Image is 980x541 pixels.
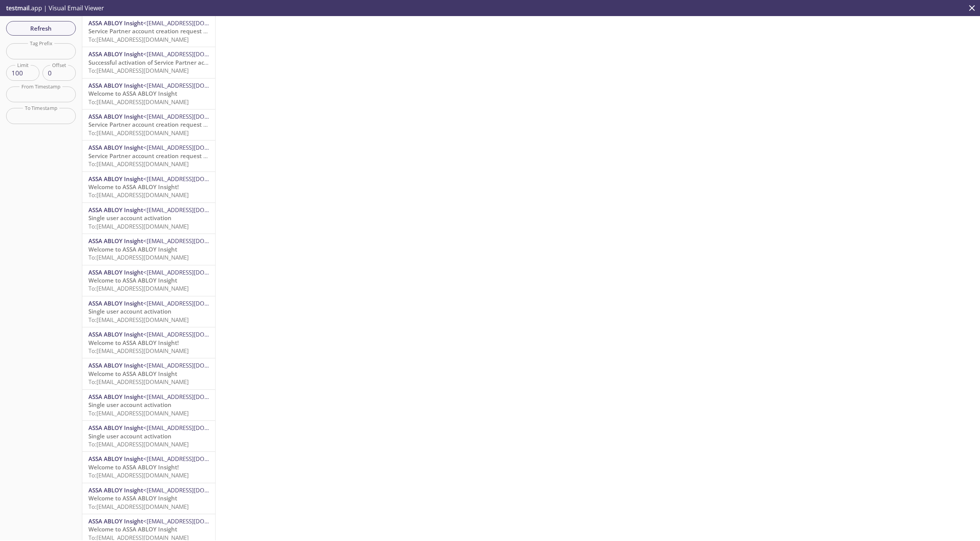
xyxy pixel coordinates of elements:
[88,19,143,27] span: ASSA ABLOY Insight
[88,471,189,479] span: To: [EMAIL_ADDRESS][DOMAIN_NAME]
[88,424,143,431] span: ASSA ABLOY Insight
[143,175,242,183] span: <[EMAIL_ADDRESS][DOMAIN_NAME]>
[88,486,143,494] span: ASSA ABLOY Insight
[82,16,215,47] div: ASSA ABLOY Insight<[EMAIL_ADDRESS][DOMAIN_NAME]>Service Partner account creation request submitte...
[143,268,242,276] span: <[EMAIL_ADDRESS][DOMAIN_NAME]>
[88,330,143,338] span: ASSA ABLOY Insight
[88,401,171,409] span: Single user account activation
[88,503,189,510] span: To: [EMAIL_ADDRESS][DOMAIN_NAME]
[12,23,70,33] span: Refresh
[88,191,189,199] span: To: [EMAIL_ADDRESS][DOMAIN_NAME]
[143,486,242,494] span: <[EMAIL_ADDRESS][DOMAIN_NAME]>
[143,330,242,338] span: <[EMAIL_ADDRESS][DOMAIN_NAME]>
[82,47,215,78] div: ASSA ABLOY Insight<[EMAIL_ADDRESS][DOMAIN_NAME]>Successful activation of Service Partner account!...
[88,339,179,347] span: Welcome to ASSA ABLOY Insight!
[88,455,143,463] span: ASSA ABLOY Insight
[88,206,143,214] span: ASSA ABLOY Insight
[88,129,189,137] span: To: [EMAIL_ADDRESS][DOMAIN_NAME]
[88,50,143,58] span: ASSA ABLOY Insight
[88,152,232,160] span: Service Partner account creation request submitted
[82,110,215,140] div: ASSA ABLOY Insight<[EMAIL_ADDRESS][DOMAIN_NAME]>Service Partner account creation request submitte...
[143,424,242,431] span: <[EMAIL_ADDRESS][DOMAIN_NAME]>
[82,265,215,296] div: ASSA ABLOY Insight<[EMAIL_ADDRESS][DOMAIN_NAME]>Welcome to ASSA ABLOY InsightTo:[EMAIL_ADDRESS][D...
[143,455,242,463] span: <[EMAIL_ADDRESS][DOMAIN_NAME]>
[88,517,143,525] span: ASSA ABLOY Insight
[88,160,189,168] span: To: [EMAIL_ADDRESS][DOMAIN_NAME]
[143,144,242,151] span: <[EMAIL_ADDRESS][DOMAIN_NAME]>
[88,378,189,386] span: To: [EMAIL_ADDRESS][DOMAIN_NAME]
[88,245,177,253] span: Welcome to ASSA ABLOY Insight
[88,347,189,355] span: To: [EMAIL_ADDRESS][DOMAIN_NAME]
[143,50,242,58] span: <[EMAIL_ADDRESS][DOMAIN_NAME]>
[88,276,177,284] span: Welcome to ASSA ABLOY Insight
[88,113,143,120] span: ASSA ABLOY Insight
[82,483,215,514] div: ASSA ABLOY Insight<[EMAIL_ADDRESS][DOMAIN_NAME]>Welcome to ASSA ABLOY InsightTo:[EMAIL_ADDRESS][D...
[88,175,143,183] span: ASSA ABLOY Insight
[88,67,189,74] span: To: [EMAIL_ADDRESS][DOMAIN_NAME]
[88,268,143,276] span: ASSA ABLOY Insight
[88,214,171,222] span: Single user account activation
[88,98,189,106] span: To: [EMAIL_ADDRESS][DOMAIN_NAME]
[82,358,215,389] div: ASSA ABLOY Insight<[EMAIL_ADDRESS][DOMAIN_NAME]>Welcome to ASSA ABLOY InsightTo:[EMAIL_ADDRESS][D...
[143,206,242,214] span: <[EMAIL_ADDRESS][DOMAIN_NAME]>
[88,121,232,128] span: Service Partner account creation request submitted
[82,78,215,109] div: ASSA ABLOY Insight<[EMAIL_ADDRESS][DOMAIN_NAME]>Welcome to ASSA ABLOY InsightTo:[EMAIL_ADDRESS][D...
[88,222,189,230] span: To: [EMAIL_ADDRESS][DOMAIN_NAME]
[88,361,143,369] span: ASSA ABLOY Insight
[82,203,215,234] div: ASSA ABLOY Insight<[EMAIL_ADDRESS][DOMAIN_NAME]>Single user account activationTo:[EMAIL_ADDRESS][...
[6,21,76,36] button: Refresh
[88,463,179,471] span: Welcome to ASSA ABLOY Insight!
[82,327,215,358] div: ASSA ABLOY Insight<[EMAIL_ADDRESS][DOMAIN_NAME]>Welcome to ASSA ABLOY Insight!To:[EMAIL_ADDRESS][...
[88,27,232,35] span: Service Partner account creation request submitted
[143,113,242,120] span: <[EMAIL_ADDRESS][DOMAIN_NAME]>
[88,82,143,89] span: ASSA ABLOY Insight
[88,183,179,191] span: Welcome to ASSA ABLOY Insight!
[143,82,242,89] span: <[EMAIL_ADDRESS][DOMAIN_NAME]>
[143,19,242,27] span: <[EMAIL_ADDRESS][DOMAIN_NAME]>
[143,393,242,400] span: <[EMAIL_ADDRESS][DOMAIN_NAME]>
[88,409,189,417] span: To: [EMAIL_ADDRESS][DOMAIN_NAME]
[88,370,177,378] span: Welcome to ASSA ABLOY Insight
[88,90,177,97] span: Welcome to ASSA ABLOY Insight
[88,393,143,400] span: ASSA ABLOY Insight
[82,296,215,327] div: ASSA ABLOY Insight<[EMAIL_ADDRESS][DOMAIN_NAME]>Single user account activationTo:[EMAIL_ADDRESS][...
[88,440,189,448] span: To: [EMAIL_ADDRESS][DOMAIN_NAME]
[6,4,29,12] span: testmail
[88,316,189,324] span: To: [EMAIL_ADDRESS][DOMAIN_NAME]
[88,36,189,43] span: To: [EMAIL_ADDRESS][DOMAIN_NAME]
[88,525,177,533] span: Welcome to ASSA ABLOY Insight
[82,234,215,265] div: ASSA ABLOY Insight<[EMAIL_ADDRESS][DOMAIN_NAME]>Welcome to ASSA ABLOY InsightTo:[EMAIL_ADDRESS][D...
[88,307,171,315] span: Single user account activation
[82,141,215,171] div: ASSA ABLOY Insight<[EMAIL_ADDRESS][DOMAIN_NAME]>Service Partner account creation request submitte...
[143,361,242,369] span: <[EMAIL_ADDRESS][DOMAIN_NAME]>
[88,144,143,151] span: ASSA ABLOY Insight
[88,299,143,307] span: ASSA ABLOY Insight
[88,59,222,66] span: Successful activation of Service Partner account!
[82,421,215,451] div: ASSA ABLOY Insight<[EMAIL_ADDRESS][DOMAIN_NAME]>Single user account activationTo:[EMAIL_ADDRESS][...
[82,452,215,482] div: ASSA ABLOY Insight<[EMAIL_ADDRESS][DOMAIN_NAME]>Welcome to ASSA ABLOY Insight!To:[EMAIL_ADDRESS][...
[82,390,215,420] div: ASSA ABLOY Insight<[EMAIL_ADDRESS][DOMAIN_NAME]>Single user account activationTo:[EMAIL_ADDRESS][...
[88,432,171,440] span: Single user account activation
[82,172,215,203] div: ASSA ABLOY Insight<[EMAIL_ADDRESS][DOMAIN_NAME]>Welcome to ASSA ABLOY Insight!To:[EMAIL_ADDRESS][...
[143,299,242,307] span: <[EMAIL_ADDRESS][DOMAIN_NAME]>
[143,517,242,525] span: <[EMAIL_ADDRESS][DOMAIN_NAME]>
[88,253,189,261] span: To: [EMAIL_ADDRESS][DOMAIN_NAME]
[143,237,242,245] span: <[EMAIL_ADDRESS][DOMAIN_NAME]>
[88,284,189,292] span: To: [EMAIL_ADDRESS][DOMAIN_NAME]
[88,237,143,245] span: ASSA ABLOY Insight
[88,494,177,502] span: Welcome to ASSA ABLOY Insight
